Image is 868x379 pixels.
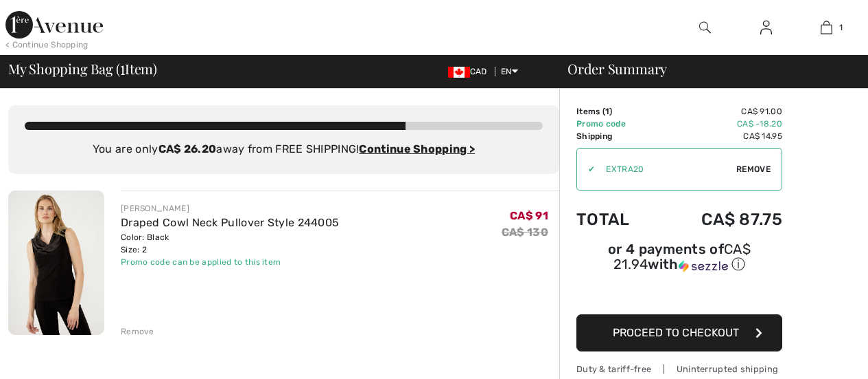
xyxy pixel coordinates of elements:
[25,141,543,158] div: You are only away from FREE SHIPPING!
[576,196,658,243] td: Total
[120,58,125,76] span: 1
[5,39,89,51] div: < Continue Shopping
[576,243,782,274] div: or 4 payments of with
[595,149,736,190] input: Promo code
[576,314,782,351] button: Proceed to Checkout
[679,260,728,272] img: Sezzle
[359,142,475,155] a: Continue Shopping >
[121,216,339,229] a: Draped Cowl Neck Pullover Style 244005
[577,163,595,175] div: ✔
[576,362,782,376] div: Duty & tariff-free | Uninterrupted shipping
[576,105,658,118] td: Items ( )
[121,202,339,215] div: [PERSON_NAME]
[8,191,104,335] img: Draped Cowl Neck Pullover Style 244005
[658,196,782,243] td: CA$ 87.75
[448,67,493,76] span: CAD
[5,11,103,39] img: 1ère Avenue
[121,231,339,256] div: Color: Black Size: 2
[658,130,782,142] td: CA$ 14.95
[658,105,782,118] td: CA$ 91.00
[8,62,157,76] span: My Shopping Bag ( Item)
[736,163,771,175] span: Remove
[613,241,751,272] span: CA$ 21.94
[576,130,658,142] td: Shipping
[658,118,782,130] td: CA$ -18.20
[121,325,154,338] div: Remove
[159,142,217,155] strong: CA$ 26.20
[576,118,658,130] td: Promo code
[448,67,470,78] img: Canadian Dollar
[605,107,609,116] span: 1
[749,19,783,36] a: Sign In
[760,19,772,36] img: My Info
[821,19,832,36] img: My Bag
[576,243,782,279] div: or 4 payments ofCA$ 21.94withSezzle Click to learn more about Sezzle
[510,209,548,222] span: CA$ 91
[797,19,856,36] a: 1
[576,279,782,310] iframe: PayPal-paypal
[501,67,518,76] span: EN
[121,256,339,268] div: Promo code can be applied to this item
[839,21,843,34] span: 1
[551,62,860,76] div: Order Summary
[502,226,548,239] s: CA$ 130
[699,19,711,36] img: search the website
[613,326,739,339] span: Proceed to Checkout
